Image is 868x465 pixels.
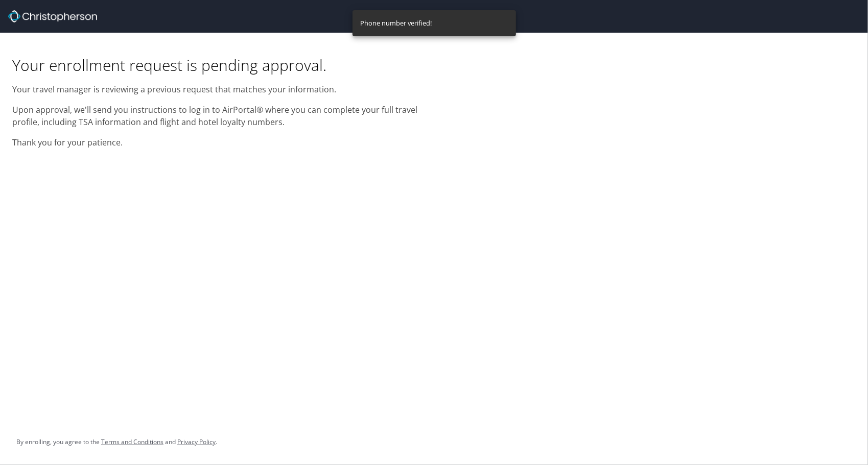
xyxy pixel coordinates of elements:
h1: Your enrollment request is pending approval. [12,55,422,75]
p: Upon approval, we'll send you instructions to log in to AirPortal® where you can complete your fu... [12,104,422,128]
div: By enrolling, you agree to the and . [16,429,217,455]
a: Terms and Conditions [101,437,163,446]
a: Privacy Policy [177,437,216,446]
p: Your travel manager is reviewing a previous request that matches your information. [12,83,422,95]
div: Phone number verified! [361,13,432,33]
img: cbt logo [8,10,97,22]
p: Thank you for your patience. [12,136,422,149]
